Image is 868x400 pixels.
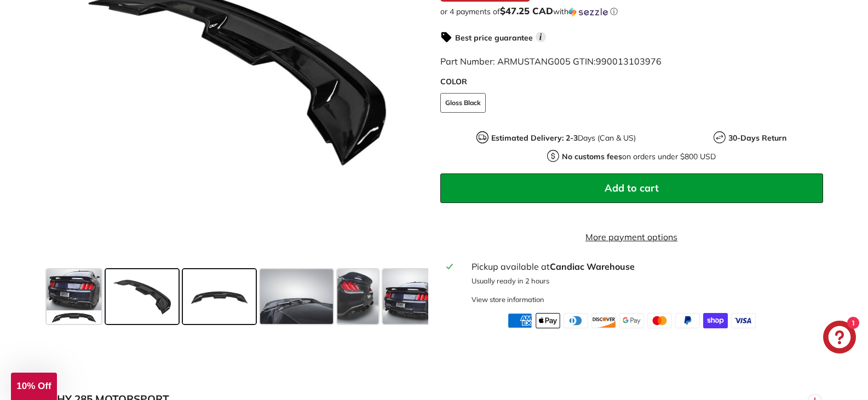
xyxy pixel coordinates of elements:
span: Part Number: ARMUSTANG005 GTIN: [440,56,662,67]
strong: 30-Days Return [728,133,786,143]
strong: Candiac Warehouse [550,261,635,272]
span: i [536,32,546,42]
img: google_pay [619,313,644,328]
div: or 4 payments of with [440,6,823,17]
strong: Best price guarantee [455,33,533,43]
div: Pickup available at [472,260,816,273]
span: Add to cart [605,182,659,194]
strong: Estimated Delivery: 2-3 [491,133,578,143]
div: View store information [472,294,544,305]
img: Sezzle [568,7,608,17]
img: visa [731,313,756,328]
button: Add to cart [440,173,823,203]
img: paypal [675,313,700,328]
label: COLOR [440,76,823,88]
img: master [647,313,672,328]
span: 10% Off [16,381,51,391]
strong: No customs fees [562,152,622,161]
a: More payment options [440,230,823,244]
div: or 4 payments of$47.25 CADwithSezzle Click to learn more about Sezzle [440,6,823,17]
inbox-online-store-chat: Shopify online store chat [820,321,859,356]
img: american_express [508,313,532,328]
img: shopify_pay [703,313,728,328]
div: 10% Off [11,373,57,400]
img: diners_club [564,313,588,328]
span: 990013103976 [596,56,662,67]
p: Usually ready in 2 hours [472,276,816,286]
span: $47.25 CAD [500,5,553,16]
img: discover [591,313,616,328]
p: on orders under $800 USD [562,151,716,163]
img: apple_pay [536,313,560,328]
p: Days (Can & US) [491,132,636,144]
